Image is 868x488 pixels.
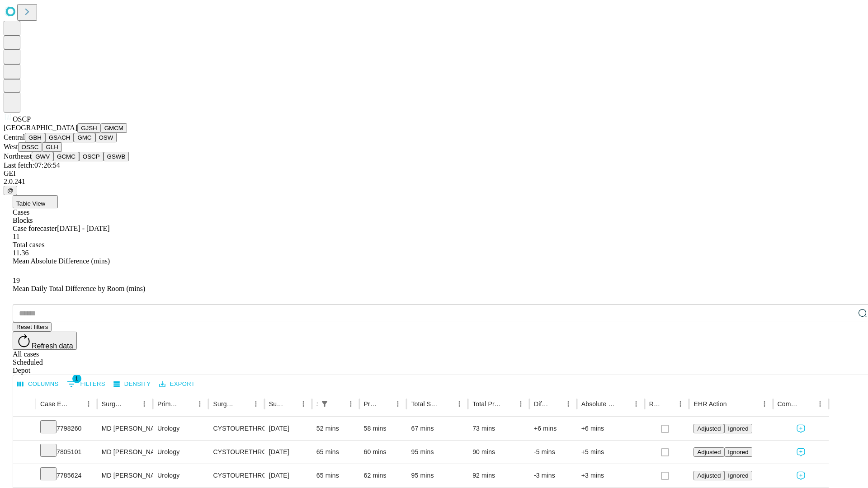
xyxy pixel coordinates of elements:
button: Sort [440,398,453,410]
div: 52 mins [316,417,355,440]
span: Ignored [728,449,748,455]
button: GLH [42,142,61,152]
button: Menu [138,398,151,410]
button: OSW [95,133,117,142]
button: GSWB [104,152,129,161]
span: Ignored [728,472,748,479]
span: West [4,143,18,150]
button: OSCP [79,152,104,161]
span: Adjusted [697,425,721,432]
button: Menu [562,398,575,410]
div: 60 mins [364,441,402,464]
div: CYSTOURETHROSCOPY [MEDICAL_DATA] WITH [MEDICAL_DATA] AND OR FULGURATION LESION [213,441,259,464]
span: Adjusted [697,449,721,455]
button: Menu [82,398,95,410]
div: 95 mins [411,441,463,464]
button: GMCM [101,123,127,133]
span: 11.36 [13,249,28,257]
div: [DATE] [269,441,307,464]
div: 2.0.241 [4,178,864,186]
button: Density [111,377,153,391]
button: Sort [549,398,562,410]
button: Sort [284,398,297,410]
button: Adjusted [693,447,724,457]
button: Menu [630,398,642,410]
button: Sort [125,398,138,410]
button: Sort [379,398,392,410]
div: Urology [157,417,204,440]
button: @ [4,186,17,195]
button: Sort [661,398,674,410]
div: Case Epic Id [40,400,69,408]
span: Mean Absolute Difference (mins) [13,257,110,265]
div: Resolved in EHR [649,400,661,408]
button: Sort [70,398,82,410]
button: Ignored [724,447,752,457]
div: -3 mins [534,464,572,487]
span: Table View [16,200,45,207]
div: 73 mins [472,417,525,440]
div: MD [PERSON_NAME] [102,464,148,487]
button: Reset filters [13,322,52,332]
span: Adjusted [697,472,721,479]
span: Mean Daily Total Difference by Room (mins) [13,285,145,292]
div: 58 mins [364,417,402,440]
span: Last fetch: 07:26:54 [4,161,60,169]
button: Sort [332,398,344,410]
span: Reset filters [16,324,48,330]
div: +6 mins [581,417,640,440]
div: Predicted In Room Duration [364,400,378,408]
div: 92 mins [472,464,525,487]
button: Menu [392,398,404,410]
div: Absolute Difference [581,400,616,408]
div: 7805101 [40,441,93,464]
button: GBH [25,133,45,142]
div: 7785624 [40,464,93,487]
div: Surgeon Name [102,400,124,408]
button: GSACH [45,133,74,142]
div: CYSTOURETHROSCOPY [MEDICAL_DATA] WITH [MEDICAL_DATA] AND [MEDICAL_DATA] INSERTION [213,464,259,487]
button: Menu [193,398,206,410]
div: Difference [534,400,548,408]
div: Total Scheduled Duration [411,400,439,408]
button: Menu [814,398,826,410]
button: Adjusted [693,471,724,480]
button: Table View [13,195,58,208]
div: +5 mins [581,441,640,464]
div: EHR Action [693,400,726,408]
span: Ignored [728,425,748,432]
span: Total cases [13,241,44,249]
div: +3 mins [581,464,640,487]
button: Expand [18,421,31,437]
div: Urology [157,464,204,487]
div: 1 active filter [318,398,331,410]
div: -5 mins [534,441,572,464]
button: OSSC [18,142,42,152]
button: Show filters [65,377,108,391]
button: Menu [674,398,687,410]
div: Surgery Date [269,400,283,408]
button: GCMC [53,152,79,161]
span: Central [4,133,25,141]
div: [DATE] [269,464,307,487]
span: Case forecaster [13,225,57,232]
button: Sort [502,398,514,410]
div: Total Predicted Duration [472,400,501,408]
div: CYSTOURETHROSCOPY WITH FULGURATION MEDIUM BLADDER TUMOR [213,417,259,440]
button: Adjusted [693,424,724,433]
div: Comments [778,400,800,408]
button: Sort [181,398,193,410]
span: 1 [72,374,81,383]
button: Menu [453,398,466,410]
div: GEI [4,169,864,178]
div: MD [PERSON_NAME] [102,441,148,464]
div: +6 mins [534,417,572,440]
span: [DATE] - [DATE] [57,225,109,232]
span: 19 [13,277,20,284]
div: 7798260 [40,417,93,440]
span: Northeast [4,152,32,160]
span: @ [7,187,14,194]
div: Scheduled In Room Duration [316,400,317,408]
button: GMC [74,133,95,142]
div: 62 mins [364,464,402,487]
